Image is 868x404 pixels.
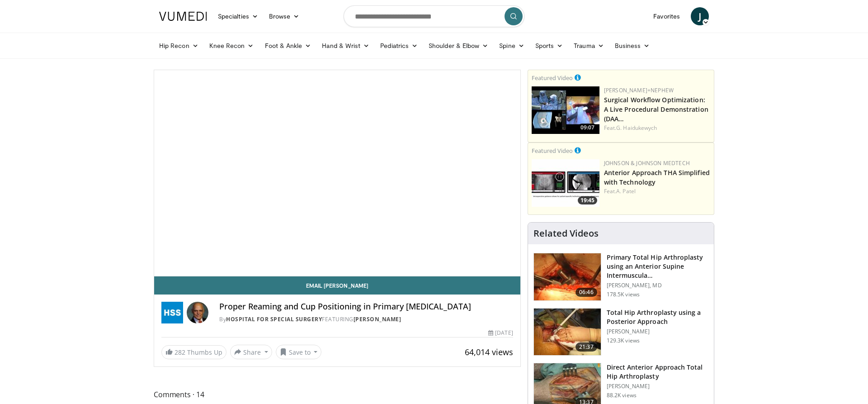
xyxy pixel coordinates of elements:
[488,329,513,337] div: [DATE]
[230,345,272,359] button: Share
[187,302,208,323] img: Avatar
[607,328,708,335] p: [PERSON_NAME]
[604,159,690,167] a: Johnson & Johnson MedTech
[219,315,513,323] div: By FEATURING
[226,315,322,323] a: Hospital for Special Surgery
[316,37,375,55] a: Hand & Wrist
[578,124,597,132] span: 09:07
[375,37,423,55] a: Pediatrics
[159,12,207,21] img: VuMedi Logo
[259,37,317,55] a: Foot & Ankle
[533,228,599,239] h4: Related Videos
[607,363,708,381] h3: Direct Anterior Approach Total Hip Arthroplasty
[161,345,226,359] a: 282 Thumbs Up
[616,187,636,195] a: A. Patel
[616,124,657,132] a: G. Haidukewych
[532,86,599,134] img: bcfc90b5-8c69-4b20-afee-af4c0acaf118.150x105_q85_crop-smart_upscale.jpg
[607,308,708,326] h3: Total Hip Arthroplasty using a Posterior Approach
[276,345,322,359] button: Save to
[607,253,708,280] h3: Primary Total Hip Arthroplasty using an Anterior Supine Intermuscula…
[607,291,640,298] p: 178.5K views
[354,315,401,323] a: [PERSON_NAME]
[604,95,708,123] a: Surgical Workflow Optimization: A Live Procedural Demonstration (DAA…
[533,308,708,356] a: 21:37 Total Hip Arthroplasty using a Posterior Approach [PERSON_NAME] 129.3K views
[423,37,494,55] a: Shoulder & Elbow
[154,276,520,295] a: Email [PERSON_NAME]
[691,7,709,25] a: J
[264,7,305,25] a: Browse
[530,37,569,55] a: Sports
[607,282,708,289] p: [PERSON_NAME], MD
[604,187,710,195] div: Feat.
[175,348,185,356] span: 282
[576,342,597,352] span: 21:37
[534,253,601,300] img: 263423_3.png.150x105_q85_crop-smart_upscale.jpg
[534,309,601,356] img: 286987_0000_1.png.150x105_q85_crop-smart_upscale.jpg
[154,70,520,276] video-js: Video Player
[532,86,599,134] a: 09:07
[604,86,674,94] a: [PERSON_NAME]+Nephew
[212,7,264,25] a: Specialties
[494,37,529,55] a: Spine
[607,392,637,399] p: 88.2K views
[576,288,597,297] span: 06:46
[533,253,708,301] a: 06:46 Primary Total Hip Arthroplasty using an Anterior Supine Intermuscula… [PERSON_NAME], MD 178...
[609,37,656,55] a: Business
[532,159,599,207] img: 06bb1c17-1231-4454-8f12-6191b0b3b81a.150x105_q85_crop-smart_upscale.jpg
[578,196,597,204] span: 19:45
[607,383,708,390] p: [PERSON_NAME]
[604,124,710,132] div: Feat.
[648,7,685,25] a: Favorites
[532,159,599,207] a: 19:45
[204,37,259,55] a: Knee Recon
[161,302,183,323] img: Hospital for Special Surgery
[219,302,513,312] h4: Proper Reaming and Cup Positioning in Primary [MEDICAL_DATA]
[532,147,573,155] small: Featured Video
[607,337,640,344] p: 129.3K views
[465,347,513,357] span: 64,014 views
[532,74,573,82] small: Featured Video
[344,5,524,27] input: Search topics, interventions
[568,37,609,55] a: Trauma
[154,389,521,400] span: Comments 14
[154,37,204,55] a: Hip Recon
[604,168,710,186] a: Anterior Approach THA Simplified with Technology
